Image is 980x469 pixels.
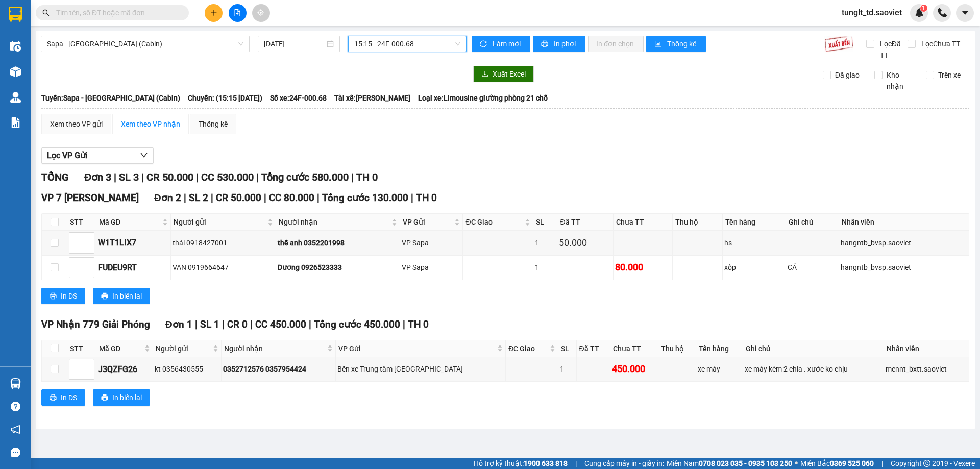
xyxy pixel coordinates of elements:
[400,231,463,255] td: VP Sapa
[261,171,349,183] span: Tổng cước 580.000
[121,118,180,130] div: Xem theo VP nhận
[252,4,270,22] button: aim
[841,237,967,249] div: hangntb_bvsp.saoviet
[830,459,874,467] strong: 0369 525 060
[961,8,970,17] span: caret-down
[839,214,969,231] th: Nhân viên
[119,171,139,183] span: SL 3
[11,425,20,434] span: notification
[743,340,884,357] th: Ghi chú
[250,318,253,330] span: |
[93,389,150,406] button: printerIn biên lai
[334,92,410,104] span: Tài xế: [PERSON_NAME]
[201,171,254,183] span: CC 530.000
[41,94,180,102] b: Tuyến: Sapa - [GEOGRAPHIC_DATA] (Cabin)
[465,216,523,228] span: ĐC Giao
[474,458,568,469] span: Hỗ trợ kỹ thuật:
[112,290,142,302] span: In biên lai
[418,92,548,104] span: Loại xe: Limousine giường phòng 21 chỗ
[699,459,792,467] strong: 0708 023 035 - 0935 103 250
[154,192,181,204] span: Đơn 2
[934,69,965,81] span: Trên xe
[99,216,160,228] span: Mã GD
[216,192,261,204] span: CR 50.000
[480,40,488,48] span: sync
[554,38,577,50] span: In phơi
[84,171,111,183] span: Đơn 3
[112,392,142,403] span: In biên lai
[493,38,522,50] span: Làm mới
[831,69,864,81] span: Đã giao
[10,117,21,128] img: solution-icon
[493,68,526,80] span: Xuất Excel
[42,9,50,16] span: search
[140,151,148,159] span: down
[533,36,585,52] button: printerIn phơi
[881,458,883,469] span: |
[698,363,741,375] div: xe máy
[101,292,108,301] span: printer
[558,340,577,357] th: SL
[196,171,199,183] span: |
[533,214,558,231] th: SL
[351,171,354,183] span: |
[11,448,20,457] span: message
[146,171,193,183] span: CR 50.000
[411,192,413,204] span: |
[278,262,398,273] div: Dương 0926523333
[184,192,186,204] span: |
[41,147,154,164] button: Lọc VP Gửi
[400,256,463,280] td: VP Sapa
[588,36,644,52] button: In đơn chọn
[199,118,228,130] div: Thống kê
[67,214,96,231] th: STT
[173,237,274,249] div: thái 0918427001
[264,192,266,204] span: |
[922,5,925,12] span: 1
[114,171,116,183] span: |
[824,36,853,52] img: 9k=
[41,389,85,406] button: printerIn DS
[883,69,918,92] span: Kho nhận
[403,216,452,228] span: VP Gửi
[535,237,556,249] div: 1
[920,5,927,12] sup: 1
[269,192,314,204] span: CC 80.000
[646,36,706,52] button: bar-chartThống kê
[61,290,77,302] span: In DS
[577,340,610,357] th: Đã TT
[786,214,839,231] th: Ghi chú
[156,343,211,354] span: Người gửi
[673,214,723,231] th: Thu hộ
[50,292,57,301] span: printer
[584,458,664,469] span: Cung cấp máy in - giấy in:
[788,262,837,273] div: CÁ
[257,9,264,16] span: aim
[224,343,325,354] span: Người nhận
[696,340,743,357] th: Tên hàng
[96,256,171,280] td: FUDEU9RT
[402,237,461,249] div: VP Sapa
[47,149,87,162] span: Lọc VP Gửi
[270,92,327,104] span: Số xe: 24F-000.68
[724,262,783,273] div: xốp
[67,340,96,357] th: STT
[923,460,930,467] span: copyright
[416,192,437,204] span: TH 0
[336,357,506,382] td: Bến xe Trung tâm Lào Cai
[723,214,786,231] th: Tên hàng
[356,171,378,183] span: TH 0
[41,171,69,183] span: TỔNG
[279,216,389,228] span: Người nhận
[50,394,57,402] span: printer
[47,36,243,52] span: Sapa - Hà Nội (Cabin)
[222,318,225,330] span: |
[98,261,169,274] div: FUDEU9RT
[309,318,311,330] span: |
[41,192,139,204] span: VP 7 [PERSON_NAME]
[575,458,577,469] span: |
[229,4,247,22] button: file-add
[481,70,488,79] span: download
[614,214,673,231] th: Chưa TT
[278,237,398,249] div: thế anh 0352201998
